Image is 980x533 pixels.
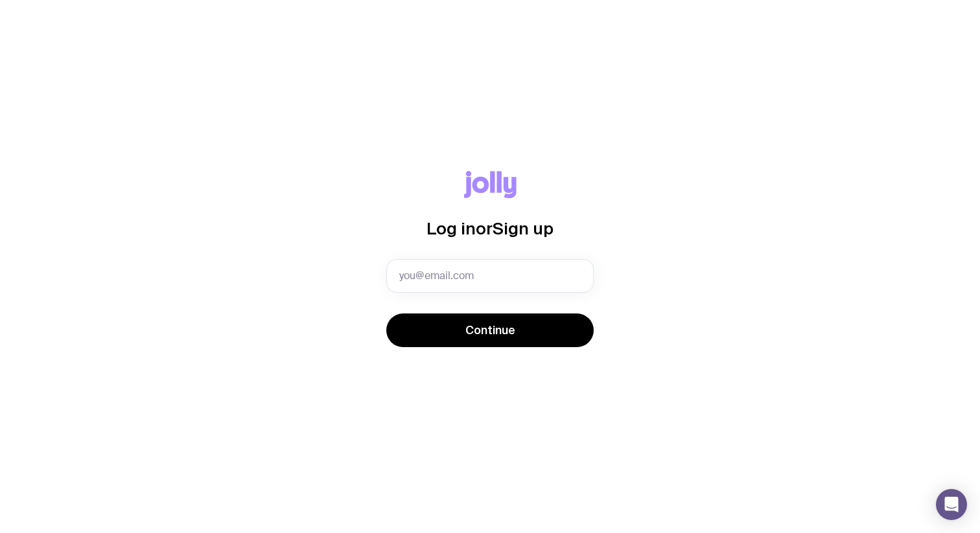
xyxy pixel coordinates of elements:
div: Open Intercom Messenger [936,489,967,520]
input: you@email.com [386,259,594,293]
button: Continue [386,313,594,347]
span: Log in [426,219,476,238]
span: Sign up [493,219,554,238]
span: Continue [465,323,515,338]
span: or [476,219,493,238]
